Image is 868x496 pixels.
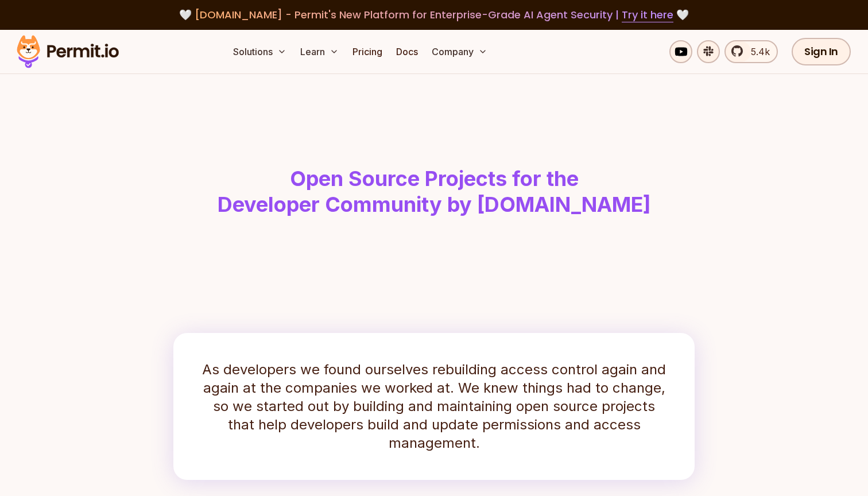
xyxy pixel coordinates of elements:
[195,7,673,22] span: [DOMAIN_NAME] - Permit's New Platform for Enterprise-Grade AI Agent Security |
[296,40,343,63] button: Learn
[28,7,840,23] div: 🤍 🤍
[348,40,387,63] a: Pricing
[140,166,728,218] h1: Open Source Projects for the Developer Community by [DOMAIN_NAME]
[427,40,492,63] button: Company
[11,32,124,71] img: Permit logo
[792,38,851,65] a: Sign In
[201,361,667,452] p: As developers we found ourselves rebuilding access control again and again at the companies we wo...
[744,45,770,59] span: 5.4k
[228,40,291,63] button: Solutions
[724,40,778,63] a: 5.4k
[622,7,673,22] a: Try it here
[392,40,423,63] a: Docs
